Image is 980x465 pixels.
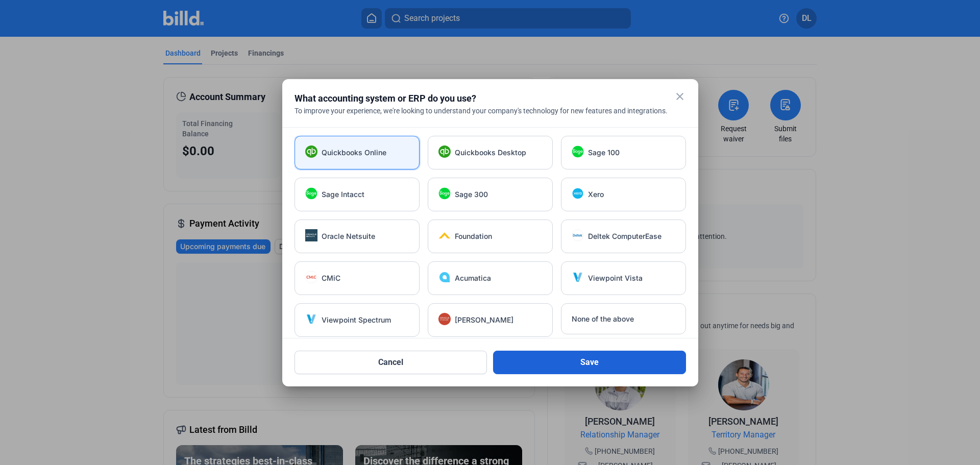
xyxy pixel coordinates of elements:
span: Viewpoint Vista [588,273,643,283]
span: Acumatica [455,273,491,283]
span: [PERSON_NAME] [455,315,513,325]
span: Sage Intacct [322,189,364,200]
mat-icon: close [674,90,686,103]
span: Quickbooks Desktop [455,148,526,158]
span: Sage 300 [455,189,488,200]
span: Deltek ComputerEase [588,231,661,241]
span: CMiC [322,273,340,283]
button: Cancel [295,351,487,374]
span: Foundation [455,231,492,241]
span: Sage 100 [588,148,620,158]
span: Xero [588,189,604,200]
span: None of the above [572,314,634,324]
span: Viewpoint Spectrum [322,315,391,325]
div: What accounting system or ERP do you use? [295,91,660,106]
button: Save [493,351,686,374]
span: Oracle Netsuite [322,231,375,241]
span: Quickbooks Online [322,148,386,158]
div: To improve your experience, we're looking to understand your company's technology for new feature... [295,106,686,116]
